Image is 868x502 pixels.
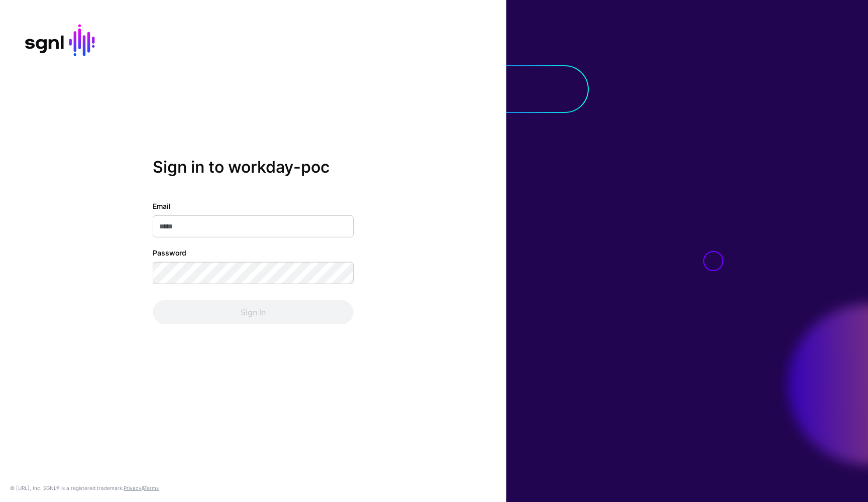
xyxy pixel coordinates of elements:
a: Terms [144,485,159,491]
label: Email [153,201,171,211]
div: © [URL], Inc. SGNL® is a registered trademark. & [10,484,159,492]
label: Password [153,247,186,258]
h2: Sign in to workday-poc [153,158,354,177]
a: Privacy [124,485,142,491]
